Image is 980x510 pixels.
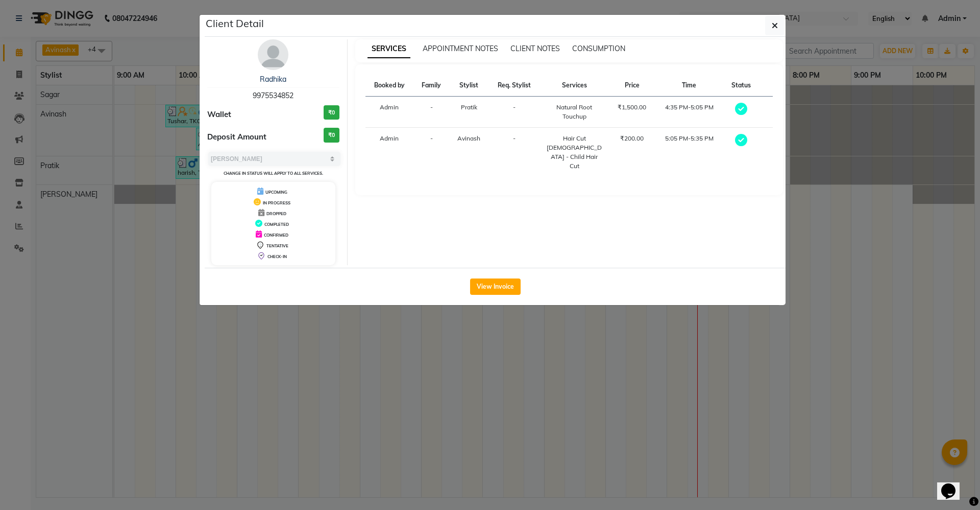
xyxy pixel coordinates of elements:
th: Family [413,75,449,97]
span: Wallet [207,109,231,121]
span: CONSUMPTION [572,44,625,53]
td: Admin [365,97,414,128]
small: Change in status will apply to all services. [224,171,323,176]
th: Status [723,75,759,97]
td: - [413,97,449,128]
td: Admin [365,128,414,177]
h3: ₹0 [324,128,339,143]
span: COMPLETED [264,222,289,227]
img: avatar [258,39,288,70]
span: Pratik [461,103,477,111]
span: SERVICES [367,40,410,58]
span: CHECK-IN [267,254,287,259]
span: DROPPED [266,211,286,216]
div: ₹200.00 [615,134,649,143]
span: Deposit Amount [207,131,266,143]
a: Radhika [260,75,286,84]
th: Services [540,75,609,97]
th: Price [609,75,655,97]
span: TENTATIVE [266,243,288,248]
span: CLIENT NOTES [510,44,560,53]
span: UPCOMING [265,190,287,195]
h3: ₹0 [324,105,339,120]
td: - [489,128,540,177]
th: Booked by [365,75,414,97]
span: IN PROGRESS [263,200,290,205]
span: Avinash [457,134,480,142]
td: 4:35 PM-5:05 PM [655,97,723,128]
iframe: chat widget [937,469,970,500]
th: Time [655,75,723,97]
div: ₹1,500.00 [615,103,649,112]
span: APPOINTMENT NOTES [423,44,498,53]
h5: Client Detail [206,16,264,31]
button: View Invoice [470,279,521,295]
td: 5:05 PM-5:35 PM [655,128,723,177]
th: Stylist [449,75,489,97]
td: - [413,128,449,177]
td: - [489,97,540,128]
th: Req. Stylist [489,75,540,97]
span: CONFIRMED [264,233,288,238]
div: Natural Root Touchup [546,103,603,121]
span: 9975534852 [253,91,293,100]
div: Hair Cut [DEMOGRAPHIC_DATA] - Child Hair Cut [546,134,603,171]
